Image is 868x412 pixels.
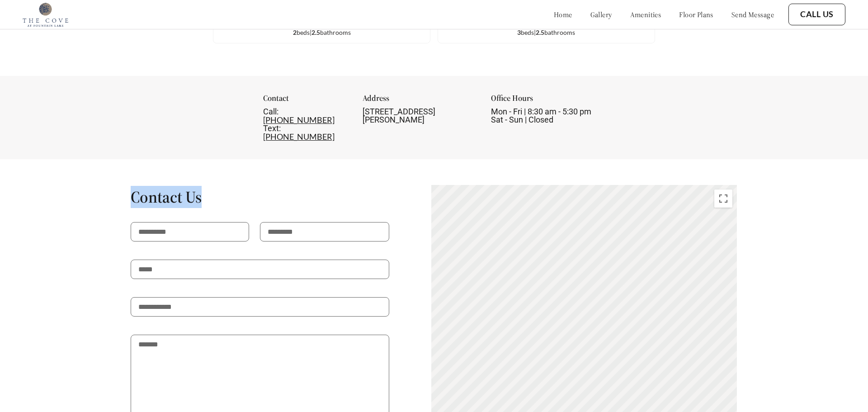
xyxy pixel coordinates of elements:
[263,107,278,116] span: Call:
[131,187,389,207] h1: Contact Us
[517,28,521,36] span: 3
[263,132,335,142] a: [PHONE_NUMBER]
[714,189,732,208] button: Toggle fullscreen view
[491,108,605,124] div: Mon - Fri | 8:30 am - 5:30 pm
[23,2,68,27] img: cove_at_fountain_lake_logo.png
[536,28,544,36] span: 2.5
[363,94,476,108] div: Address
[263,123,281,133] span: Text:
[679,10,713,19] a: floor plans
[491,94,605,108] div: Office Hours
[293,28,297,36] span: 2
[363,108,476,124] div: [STREET_ADDRESS][PERSON_NAME]
[491,115,553,124] span: Sat - Sun | Closed
[731,10,774,19] a: send message
[213,28,430,38] div: bed s | bathroom s
[311,28,320,36] span: 2.5
[554,10,572,19] a: home
[263,94,349,108] div: Contact
[263,115,335,125] a: [PHONE_NUMBER]
[800,9,834,19] a: Call Us
[438,28,655,38] div: bed s | bathroom s
[590,10,612,19] a: gallery
[630,10,661,19] a: amenities
[788,4,845,25] button: Call Us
